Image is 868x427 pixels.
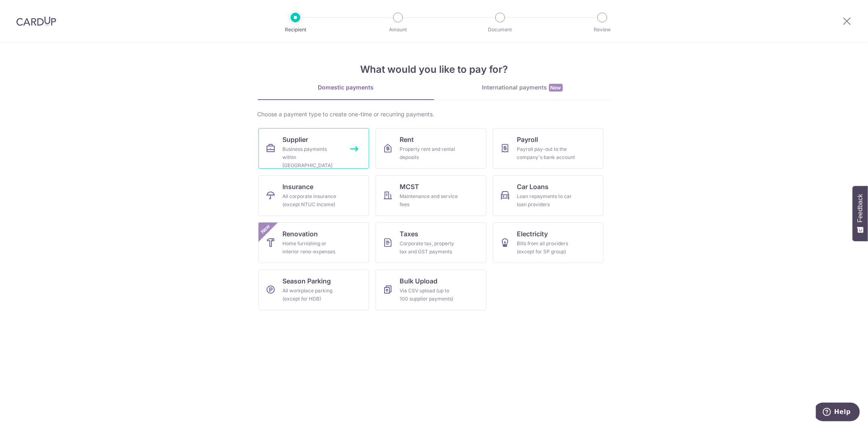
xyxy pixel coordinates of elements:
div: International payments [434,83,611,92]
span: Electricity [517,229,548,239]
div: Domestic payments [258,83,434,91]
a: Bulk UploadVia CSV upload (up to 100 supplier payments) [376,270,486,310]
div: Via CSV upload (up to 100 supplier payments) [400,287,459,303]
div: Payroll pay-out to the company's bank account [517,145,576,161]
h4: What would you like to pay for? [258,62,611,77]
div: Corporate tax, property tax and GST payments [400,240,459,256]
a: RentProperty rent and rental deposits [376,128,486,169]
div: Choose a payment type to create one-time or recurring payments. [258,110,611,118]
a: Season ParkingAll workplace parking (except for HDB) [258,270,369,310]
a: RenovationHome furnishing or interior reno-expensesNew [258,222,369,263]
a: ElectricityBills from all providers (except for SP group) [493,222,603,263]
div: Home furnishing or interior reno-expenses [283,240,341,256]
span: Taxes [400,229,419,239]
div: Property rent and rental deposits [400,145,459,161]
p: Amount [368,26,428,34]
span: Renovation [283,229,318,239]
a: SupplierBusiness payments within [GEOGRAPHIC_DATA] [258,128,369,169]
a: Car LoansLoan repayments to car loan providers [493,175,603,216]
button: Feedback - Show survey [853,186,868,241]
span: Rent [400,135,414,144]
span: Feedback [857,194,864,222]
a: TaxesCorporate tax, property tax and GST payments [376,222,486,263]
div: Bills from all providers (except for SP group) [517,240,576,256]
div: Loan repayments to car loan providers [517,192,576,209]
img: CardUp [16,16,56,26]
div: All corporate insurance (except NTUC Income) [283,192,341,209]
p: Document [470,26,530,34]
span: Car Loans [517,182,549,192]
iframe: Opens a widget where you can find more information [816,403,860,423]
div: Maintenance and service fees [400,192,459,209]
span: Bulk Upload [400,276,438,286]
div: All workplace parking (except for HDB) [283,287,341,303]
span: New [258,222,272,236]
a: InsuranceAll corporate insurance (except NTUC Income) [258,175,369,216]
span: Season Parking [283,276,331,286]
p: Recipient [265,26,326,34]
span: Supplier [283,135,308,144]
span: Insurance [283,182,314,192]
span: Payroll [517,135,538,144]
span: New [549,84,563,91]
a: MCSTMaintenance and service fees [376,175,486,216]
p: Review [572,26,632,34]
a: PayrollPayroll pay-out to the company's bank account [493,128,603,169]
div: Business payments within [GEOGRAPHIC_DATA] [283,145,341,170]
span: MCST [400,182,420,192]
